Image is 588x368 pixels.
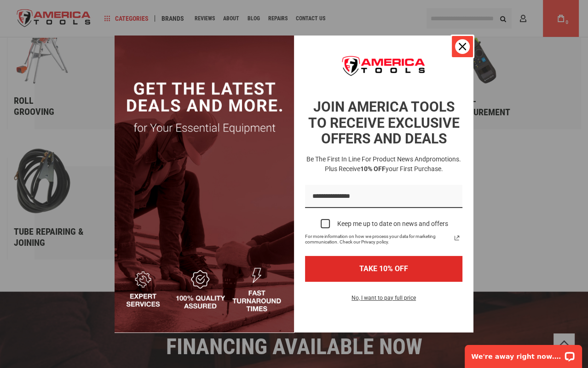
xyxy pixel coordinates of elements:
button: TAKE 10% OFF [305,256,462,281]
a: Read our Privacy Policy [451,232,462,243]
button: No, I want to pay full price [344,293,423,309]
svg: close icon [459,43,466,50]
div: Keep me up to date on news and offers [337,220,448,228]
svg: link icon [451,232,462,243]
strong: 10% OFF [360,165,386,172]
h3: Be the first in line for product news and [303,154,464,174]
button: Close [451,36,473,58]
input: Email field [305,185,462,208]
iframe: LiveChat chat widget [459,339,588,368]
strong: JOIN AMERICA TOOLS TO RECEIVE EXCLUSIVE OFFERS AND DEALS [308,99,460,147]
span: promotions. Plus receive your first purchase. [325,155,461,172]
span: For more information on how we process your data for marketing communication. Check our Privacy p... [305,234,451,245]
